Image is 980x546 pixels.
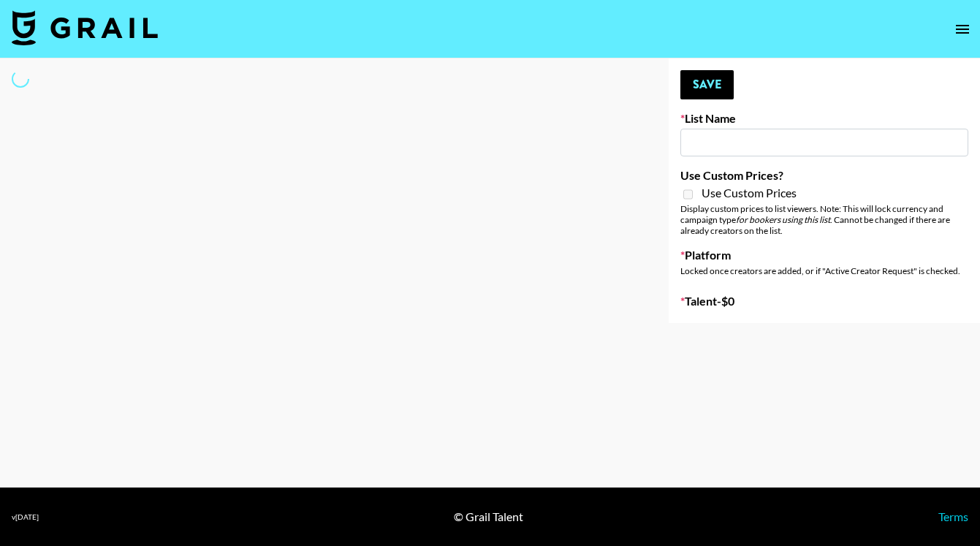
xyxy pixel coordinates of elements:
label: Talent - $ 0 [680,294,968,308]
div: v [DATE] [12,512,39,522]
div: © Grail Talent [454,509,523,524]
div: Locked once creators are added, or if "Active Creator Request" is checked. [680,265,968,276]
button: Save [680,70,734,99]
span: Use Custom Prices [702,186,797,200]
em: for bookers using this list [736,214,830,225]
img: Grail Talent [12,10,158,45]
div: Display custom prices to list viewers. Note: This will lock currency and campaign type . Cannot b... [680,203,968,236]
label: Use Custom Prices? [680,168,968,183]
label: Platform [680,248,968,262]
a: Terms [938,509,968,523]
label: List Name [680,111,968,126]
button: open drawer [948,15,977,44]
